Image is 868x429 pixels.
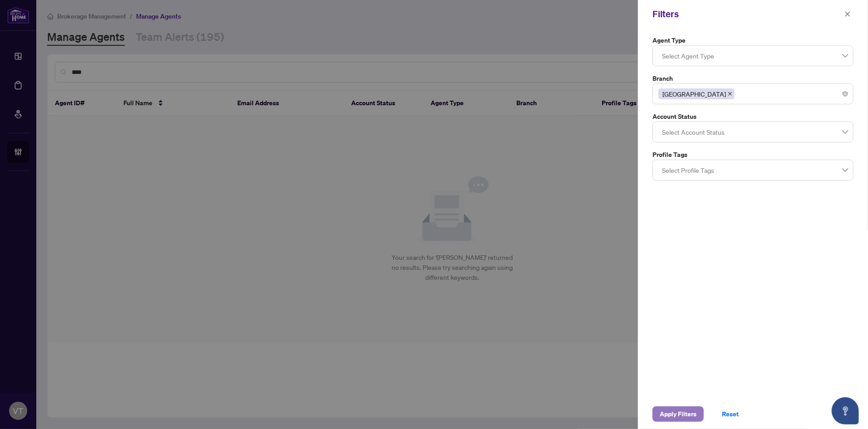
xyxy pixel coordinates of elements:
[652,406,704,422] button: Apply Filters
[722,407,739,421] span: Reset
[652,150,853,160] label: Profile Tags
[658,88,735,99] span: Mississauga
[652,7,842,21] div: Filters
[652,112,853,122] label: Account Status
[728,92,732,96] span: close
[662,89,726,99] span: [GEOGRAPHIC_DATA]
[832,397,859,424] button: Open asap
[844,11,851,17] span: close
[652,35,853,45] label: Agent Type
[843,91,848,97] span: close-circle
[652,73,853,83] label: Branch
[715,406,746,422] button: Reset
[660,407,696,421] span: Apply Filters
